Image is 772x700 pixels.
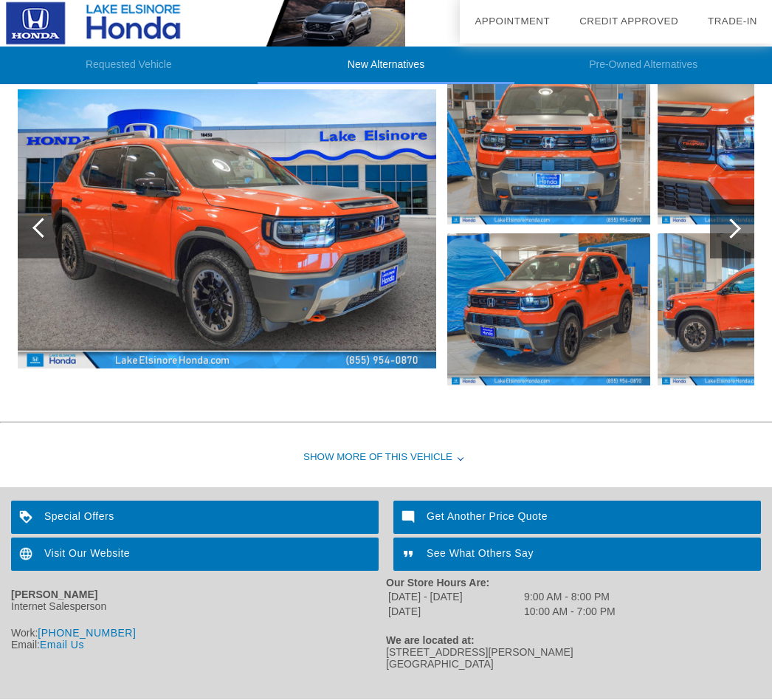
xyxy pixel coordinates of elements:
[523,605,616,619] td: 10:00 AM - 7:00 PM
[708,16,757,27] a: Trade-In
[11,628,386,639] div: Work:
[386,635,475,647] strong: We are located at:
[38,628,136,639] a: [PHONE_NUMBER]
[11,538,379,572] a: Visit Our Website
[11,538,44,572] img: ic_language_white_24dp_2x.png
[393,538,427,572] img: ic_format_quote_white_24dp_2x.png
[11,501,44,535] img: ic_loyalty_white_24dp_2x.png
[11,601,386,613] div: Internet Salesperson
[40,639,84,651] a: Email Us
[258,47,515,85] li: New Alternatives
[386,647,761,670] div: [STREET_ADDRESS][PERSON_NAME] [GEOGRAPHIC_DATA]
[447,73,650,225] img: image.aspx
[386,577,489,589] strong: Our Store Hours Are:
[11,589,97,601] strong: [PERSON_NAME]
[11,501,379,535] a: Special Offers
[11,639,386,651] div: Email:
[475,16,550,27] a: Appointment
[393,501,761,535] a: Get Another Price Quote
[18,90,436,369] img: image.aspx
[447,234,650,386] img: image.aspx
[387,591,522,604] td: [DATE] - [DATE]
[514,47,772,85] li: Pre-Owned Alternatives
[579,16,678,27] a: Credit Approved
[523,591,616,604] td: 9:00 AM - 8:00 PM
[393,538,761,572] a: See What Others Say
[393,501,427,535] img: ic_mode_comment_white_24dp_2x.png
[387,605,522,619] td: [DATE]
